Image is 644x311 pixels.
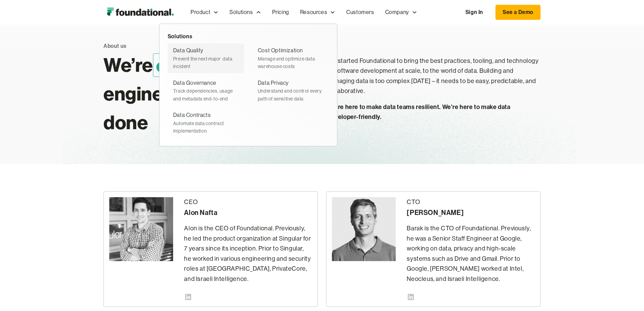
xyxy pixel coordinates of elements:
div: Prevent the next major data incident [173,55,239,70]
div: CEO [184,197,312,207]
img: Barak Forgoun - CTO [332,197,396,261]
a: home [103,5,177,19]
div: Solutions [168,32,329,41]
div: Solutions [224,1,266,24]
div: Data Contracts [173,111,211,120]
a: Customers [341,1,379,24]
a: Cost OptimizationManage and optimize data warehouse costs [252,43,329,73]
div: Resources [295,1,341,24]
iframe: Chat Widget [521,232,644,311]
a: Data QualityPrevent the next major data incident [168,43,244,73]
a: Sign In [459,5,490,19]
div: CTO [407,197,535,207]
a: Pricing [267,1,295,24]
div: Product [185,1,224,24]
img: Alon Nafta - CEO [109,197,173,261]
div: [PERSON_NAME] [407,207,535,218]
div: Track dependencies, usage and metadata end-to-end [173,87,239,103]
a: Data ContractsAutomate data contract implementation [168,108,244,137]
div: Data Quality [173,46,204,55]
div: Data Privacy [258,79,289,87]
div: Solutions [229,8,253,17]
div: Resources [300,8,327,17]
div: Product [191,8,210,17]
h1: We’re how data engineering is being done [103,51,317,137]
img: Foundational Logo [103,5,177,19]
div: Cost Optimization [258,46,303,55]
p: We started Foundational to bring the best practices, tooling, and technology of software developm... [327,56,541,96]
div: About us [103,42,127,51]
div: Alon Nafta [184,207,312,218]
div: Manage and optimize data warehouse costs [258,55,323,70]
div: Company [385,8,409,17]
div: Automate data contract implementation [173,120,239,135]
div: Understand and control every path of sensitive data [258,87,323,103]
p: We’re here to make data teams resilient. We’re here to make data developer-friendly. [327,102,541,122]
p: Barak is the CTO of Foundational. Previously, he was a Senior Staff Engineer at Google, working o... [407,224,535,284]
span: changing [153,53,236,77]
p: Alon is the CEO of Foundational. Previously, he led the product organization at Singular for 7 ye... [184,224,312,284]
a: Data PrivacyUnderstand and control every path of sensitive data [252,76,329,105]
a: See a Demo [495,5,541,20]
div: Company [380,1,423,24]
a: Data GovernanceTrack dependencies, usage and metadata end-to-end [168,76,244,105]
nav: Solutions [159,24,337,146]
div: Data Governance [173,79,216,87]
